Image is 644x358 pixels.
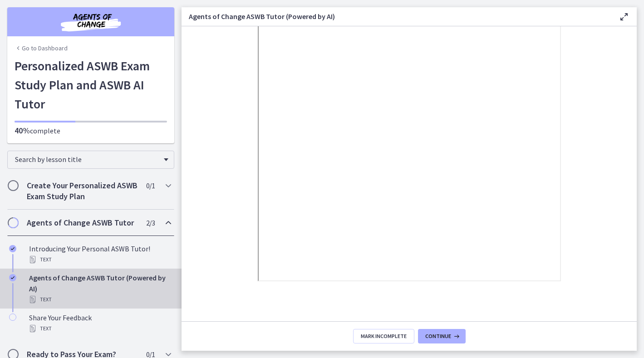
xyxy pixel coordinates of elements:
div: Search by lesson title [7,151,174,169]
i: Completed [9,245,16,252]
span: Search by lesson title [15,155,159,164]
span: 0 / 1 [146,180,155,191]
div: Share Your Feedback [29,312,171,334]
span: Mark Incomplete [361,333,407,340]
h3: Agents of Change ASWB Tutor (Powered by AI) [189,11,604,22]
img: Agents of Change [36,11,145,33]
div: Text [29,254,171,265]
i: Completed [9,274,16,281]
span: Continue [425,333,451,340]
span: 2 / 3 [146,217,155,228]
button: Mark Incomplete [353,329,414,343]
a: Go to Dashboard [15,44,68,53]
div: Agents of Change ASWB Tutor (Powered by AI) [29,272,171,305]
h2: Agents of Change ASWB Tutor [27,217,138,228]
h2: Create Your Personalized ASWB Exam Study Plan [27,180,138,202]
div: Introducing Your Personal ASWB Tutor! [29,243,171,265]
div: Text [29,294,171,305]
button: Continue [418,329,466,343]
p: complete [15,125,167,136]
span: 40% [15,125,30,136]
h1: Personalized ASWB Exam Study Plan and ASWB AI Tutor [15,56,167,113]
div: Text [29,323,171,334]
